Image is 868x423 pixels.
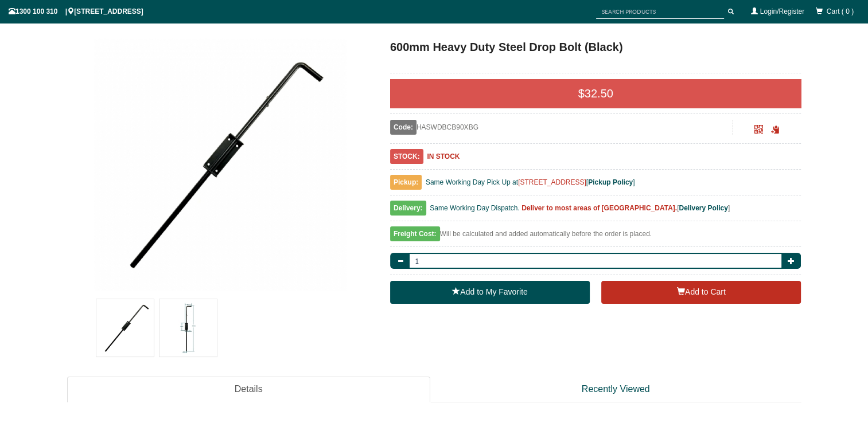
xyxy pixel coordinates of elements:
[390,226,440,241] span: Freight Cost:
[390,149,423,164] span: STOCK:
[518,178,586,186] a: [STREET_ADDRESS]
[390,201,801,221] div: [ ]
[427,152,460,160] b: IN STOCK
[430,204,520,212] span: Same Working Day Dispatch.
[426,178,635,186] span: Same Working Day Pick Up at [ ]
[67,377,430,402] a: Details
[390,227,801,247] div: Will be calculated and added automatically before the order is placed.
[596,5,724,19] input: SEARCH PRODUCTS
[390,38,801,56] h1: 600mm Heavy Duty Steel Drop Bolt (Black)
[827,7,854,15] span: Cart ( 0 )
[9,7,143,15] span: 1300 100 310 | [STREET_ADDRESS]
[159,299,217,357] img: 600mm Heavy Duty Steel Drop Bolt (Black)
[68,38,372,291] a: 600mm Heavy Duty Steel Drop Bolt (Black) - - Gate Warehouse
[521,204,677,212] b: Deliver to most areas of [GEOGRAPHIC_DATA].
[430,377,801,402] a: Recently Viewed
[390,201,426,216] span: Delivery:
[390,79,801,108] div: $
[760,7,804,15] a: Login/Register
[754,127,763,135] a: Click to enlarge and scan to share.
[96,299,154,357] img: 600mm Heavy Duty Steel Drop Bolt (Black)
[94,38,346,291] img: 600mm Heavy Duty Steel Drop Bolt (Black) - - Gate Warehouse
[770,126,779,134] span: Click to copy the URL
[679,204,727,212] a: Delivery Policy
[588,178,633,186] a: Pickup Policy
[390,281,590,304] a: Add to My Favorite
[390,120,417,135] span: Code:
[390,120,733,135] div: HASWDBCB90XBG
[390,175,422,190] span: Pickup:
[585,87,613,100] span: 32.50
[601,281,801,304] button: Add to Cart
